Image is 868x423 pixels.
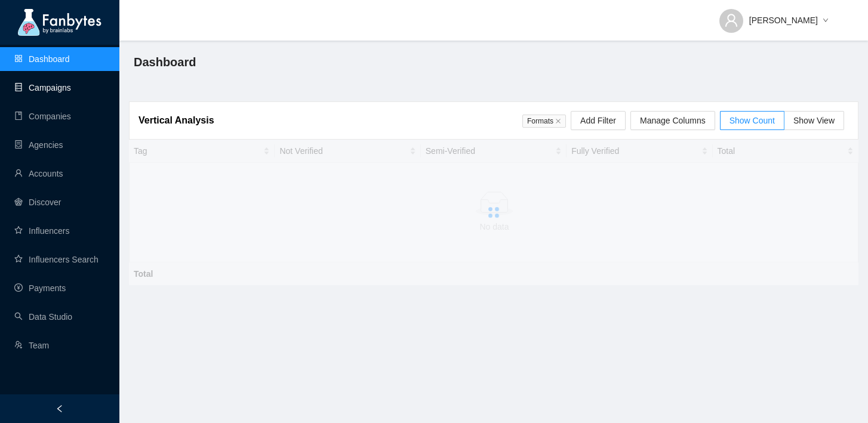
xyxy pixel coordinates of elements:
[710,6,838,25] button: [PERSON_NAME]down
[724,13,738,27] span: user
[138,113,214,128] article: Vertical Analysis
[793,116,835,125] span: Show View
[14,83,71,92] a: databaseCampaigns
[134,53,196,72] span: Dashboard
[580,114,616,127] span: Add Filter
[14,197,61,207] a: radar-chartDiscover
[640,114,706,127] span: Manage Columns
[730,116,775,125] span: Show Count
[14,255,99,264] a: starInfluencers Search
[14,140,63,150] a: containerAgencies
[14,169,63,178] a: userAccounts
[14,112,71,121] a: bookCompanies
[522,115,566,128] span: Formats
[14,312,72,322] a: searchData Studio
[14,54,70,64] a: appstoreDashboard
[630,111,715,130] button: Manage Columns
[14,341,49,350] a: usergroup-addTeam
[823,17,829,24] span: down
[571,111,626,130] button: Add Filter
[555,118,561,124] span: close
[749,14,818,27] span: [PERSON_NAME]
[14,226,69,236] a: starInfluencers
[56,405,64,413] span: left
[14,283,66,293] a: pay-circlePayments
